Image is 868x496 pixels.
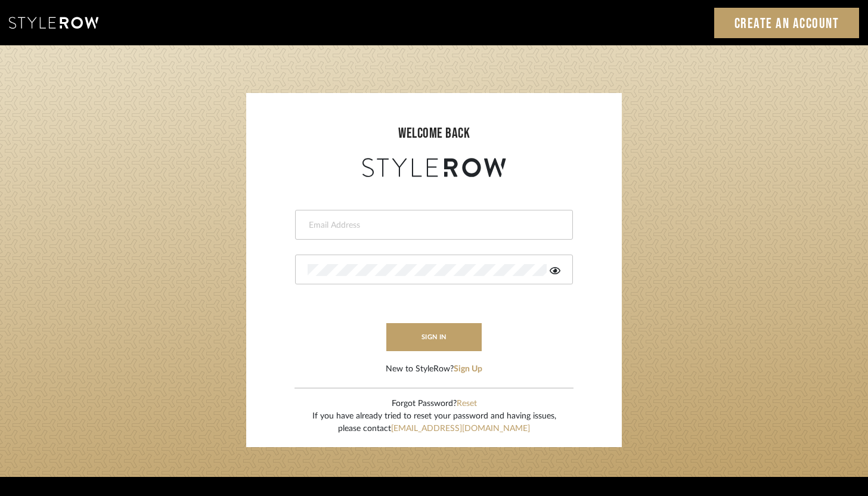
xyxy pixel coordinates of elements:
button: Reset [457,398,477,410]
div: New to StyleRow? [386,363,482,376]
input: Email Address [308,219,557,231]
a: Create an Account [714,8,860,38]
a: [EMAIL_ADDRESS][DOMAIN_NAME] [391,424,530,433]
button: Sign Up [454,363,482,376]
button: sign in [386,323,482,351]
div: Forgot Password? [312,398,556,410]
div: If you have already tried to reset your password and having issues, please contact [312,410,556,435]
div: welcome back [258,123,610,144]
